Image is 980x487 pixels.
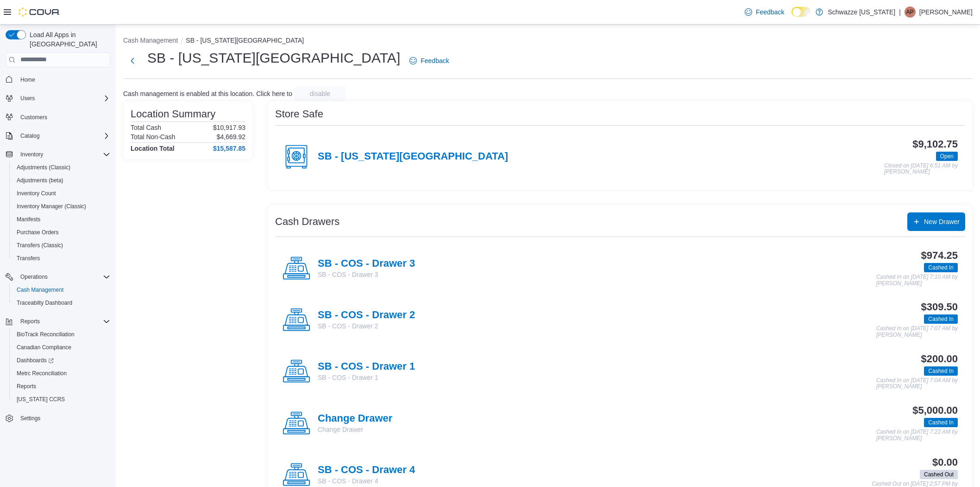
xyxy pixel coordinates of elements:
[9,213,114,226] button: Manifests
[792,7,811,17] input: Dark Mode
[17,299,72,307] span: Traceabilty Dashboard
[9,341,114,354] button: Canadian Compliance
[13,253,44,264] a: Transfers
[123,36,973,47] nav: An example of EuiBreadcrumbs
[13,355,57,366] a: Dashboards
[924,470,954,479] span: Cashed Out
[9,161,114,174] button: Adjustments (Classic)
[318,258,415,270] h4: SB - COS - Drawer 3
[17,190,56,197] span: Inventory Count
[928,263,954,272] span: Cashed In
[9,187,114,200] button: Inventory Count
[17,216,40,223] span: Manifests
[131,124,161,131] h6: Total Cash
[17,412,110,424] span: Settings
[6,69,110,449] nav: Complex example
[9,367,114,380] button: Metrc Reconciliation
[17,331,75,338] span: BioTrack Reconciliation
[924,366,958,376] span: Cashed In
[876,378,958,390] p: Cashed In on [DATE] 7:04 AM by [PERSON_NAME]
[936,152,958,161] span: Open
[928,367,954,375] span: Cashed In
[9,283,114,296] button: Cash Management
[924,263,958,272] span: Cashed In
[13,342,75,353] a: Canadian Compliance
[13,240,110,251] span: Transfers (Classic)
[13,227,110,238] span: Purchase Orders
[294,86,346,101] button: disable
[310,89,330,98] span: disable
[13,297,110,308] span: Traceabilty Dashboard
[17,229,59,236] span: Purchase Orders
[20,132,39,140] span: Catalog
[275,216,339,227] h3: Cash Drawers
[13,329,78,340] a: BioTrack Reconciliation
[928,315,954,323] span: Cashed In
[13,368,70,379] a: Metrc Reconciliation
[921,301,958,313] h3: $309.50
[13,329,110,340] span: BioTrack Reconciliation
[884,163,958,175] p: Closed on [DATE] 6:51 AM by [PERSON_NAME]
[213,124,245,131] p: $10,917.93
[17,357,54,364] span: Dashboards
[17,177,63,184] span: Adjustments (beta)
[17,130,43,141] button: Catalog
[186,37,304,44] button: SB - [US_STATE][GEOGRAPHIC_DATA]
[13,214,44,225] a: Manifests
[13,284,67,295] a: Cash Management
[131,133,176,141] h6: Total Non-Cash
[318,321,415,331] p: SB - COS - Drawer 2
[876,326,958,338] p: Cashed In on [DATE] 7:07 AM by [PERSON_NAME]
[17,286,63,294] span: Cash Management
[924,314,958,324] span: Cashed In
[13,188,110,199] span: Inventory Count
[213,145,245,152] h4: $15,587.85
[20,76,35,83] span: Home
[217,133,245,141] p: $4,669.92
[912,405,958,416] h3: $5,000.00
[924,418,958,427] span: Cashed In
[906,6,914,18] span: AP
[318,476,415,486] p: SB - COS - Drawer 4
[123,37,178,44] button: Cash Management
[9,239,114,252] button: Transfers (Classic)
[876,429,958,442] p: Cashed In on [DATE] 7:22 AM by [PERSON_NAME]
[318,373,415,382] p: SB - COS - Drawer 1
[13,394,69,405] a: [US_STATE] CCRS
[17,316,110,327] span: Reports
[318,270,415,279] p: SB - COS - Drawer 3
[318,309,415,321] h4: SB - COS - Drawer 2
[2,73,114,86] button: Home
[20,95,35,102] span: Users
[13,355,110,366] span: Dashboards
[13,214,110,225] span: Manifests
[17,74,110,85] span: Home
[17,93,38,104] button: Users
[318,425,392,434] p: Change Drawer
[17,164,70,171] span: Adjustments (Classic)
[275,109,323,120] h3: Store Safe
[17,383,36,390] span: Reports
[406,51,452,70] a: Feedback
[2,270,114,283] button: Operations
[9,354,114,367] a: Dashboards
[20,415,40,422] span: Settings
[17,255,40,262] span: Transfers
[131,109,215,120] h3: Location Summary
[318,361,415,373] h4: SB - COS - Drawer 1
[13,368,110,379] span: Metrc Reconciliation
[19,7,60,17] img: Cova
[13,297,76,308] a: Traceabilty Dashboard
[13,240,67,251] a: Transfers (Classic)
[9,252,114,265] button: Transfers
[13,394,110,405] span: Washington CCRS
[17,93,110,104] span: Users
[17,130,110,141] span: Catalog
[20,151,43,158] span: Inventory
[920,470,958,479] span: Cashed Out
[17,271,51,282] button: Operations
[912,139,958,150] h3: $9,102.75
[131,145,175,152] h4: Location Total
[2,92,114,105] button: Users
